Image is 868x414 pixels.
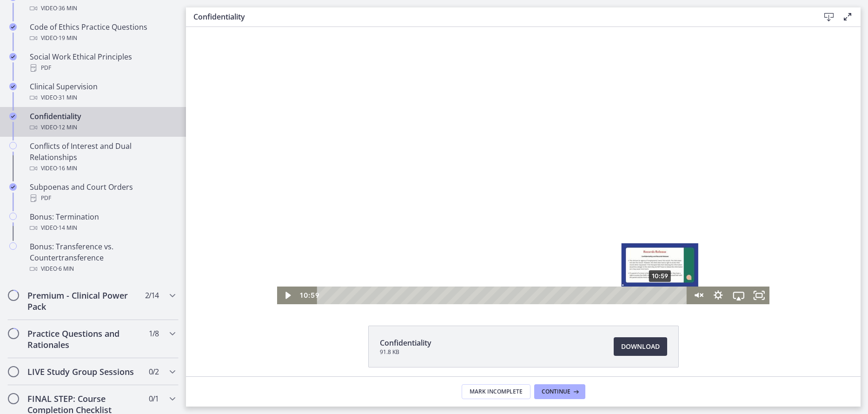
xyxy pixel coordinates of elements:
[380,348,431,356] span: 91.8 KB
[30,163,175,174] div: Video
[462,384,530,399] button: Mark Incomplete
[57,33,77,44] span: · 19 min
[9,113,17,120] i: Completed
[30,62,175,73] div: PDF
[9,23,17,31] i: Completed
[57,92,77,103] span: · 31 min
[30,122,175,133] div: Video
[502,260,522,277] button: Unmute
[149,366,159,377] span: 0 / 2
[57,222,77,234] span: · 14 min
[30,81,175,103] div: Clinical Supervision
[57,163,77,174] span: · 16 min
[522,260,543,277] button: Show settings menu
[30,3,175,14] div: Video
[27,366,141,377] h2: LIVE Study Group Sessions
[30,33,175,44] div: Video
[9,83,17,90] i: Completed
[534,384,585,399] button: Continue
[30,241,175,274] div: Bonus: Transference vs. Countertransference
[186,27,861,304] iframe: Video Lesson
[621,341,660,352] span: Download
[27,290,141,312] h2: Premium - Clinical Power Pack
[57,263,74,274] span: · 6 min
[30,222,175,234] div: Video
[30,211,175,234] div: Bonus: Termination
[30,193,175,204] div: PDF
[543,260,563,277] button: Airplay
[542,388,570,395] span: Continue
[57,3,77,14] span: · 36 min
[470,388,523,395] span: Mark Incomplete
[30,111,175,133] div: Confidentiality
[149,393,159,404] span: 0 / 1
[563,260,583,277] button: Fullscreen
[30,92,175,103] div: Video
[9,183,17,191] i: Completed
[149,328,159,339] span: 1 / 8
[30,181,175,204] div: Subpoenas and Court Orders
[614,337,667,356] a: Download
[30,51,175,73] div: Social Work Ethical Principles
[9,53,17,60] i: Completed
[145,290,159,301] span: 2 / 14
[30,21,175,44] div: Code of Ethics Practice Questions
[27,328,141,350] h2: Practice Questions and Rationales
[30,263,175,274] div: Video
[30,140,175,174] div: Conflicts of Interest and Dual Relationships
[57,122,77,133] span: · 12 min
[193,11,805,22] h3: Confidentiality
[380,337,431,348] span: Confidentiality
